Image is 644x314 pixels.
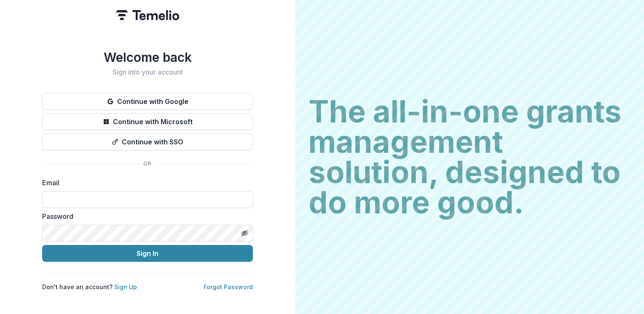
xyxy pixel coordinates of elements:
a: Forgot Password [204,283,253,290]
button: Continue with Google [42,93,253,110]
button: Toggle password visibility [238,226,251,240]
h2: Sign into your account [42,68,253,76]
button: Continue with Microsoft [42,113,253,130]
label: Email [42,178,248,188]
button: Sign In [42,245,253,262]
p: Don't have an account? [42,282,137,291]
label: Password [42,211,248,221]
button: Continue with SSO [42,133,253,150]
h1: Welcome back [42,50,253,65]
img: Temelio [116,10,179,20]
a: Sign Up [114,283,137,290]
